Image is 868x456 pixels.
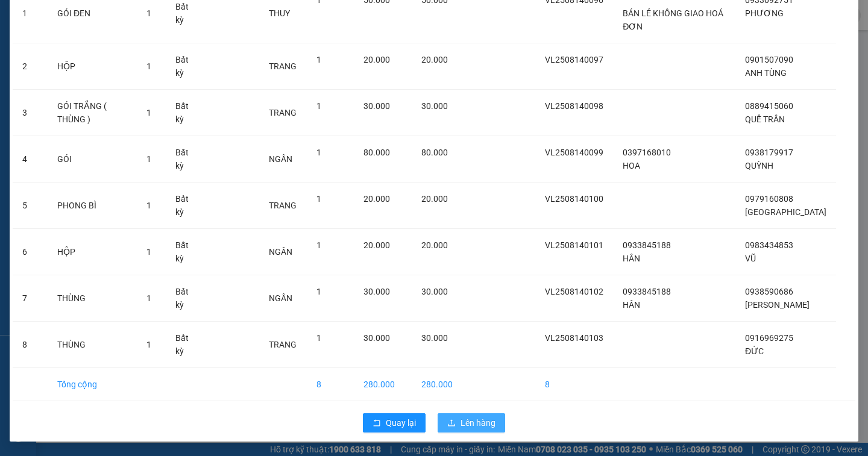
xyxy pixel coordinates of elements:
[146,201,151,210] span: 1
[166,136,207,183] td: Bất kỳ
[13,136,48,183] td: 4
[146,8,151,18] span: 1
[363,240,390,250] span: 20.000
[623,287,671,296] span: 0933845188
[48,183,137,229] td: PHONG BÌ
[48,43,137,90] td: HỘP
[9,78,96,92] div: 30.000
[166,43,207,90] td: Bất kỳ
[13,229,48,275] td: 6
[146,154,151,164] span: 1
[307,368,354,401] td: 8
[745,287,793,296] span: 0938590686
[103,10,200,39] div: TP. [PERSON_NAME]
[545,55,603,64] span: VL2508140097
[623,161,640,170] span: HOA
[745,101,793,111] span: 0889415060
[363,194,390,204] span: 20.000
[103,54,200,70] div: 0938590686
[623,148,671,157] span: 0397168010
[10,10,95,25] div: Vĩnh Long
[545,287,603,296] span: VL2508140102
[745,148,793,157] span: 0938179917
[146,61,151,71] span: 1
[421,148,448,157] span: 80.000
[48,275,137,322] td: THÙNG
[13,43,48,90] td: 2
[316,148,321,157] span: 1
[10,11,29,24] span: Gửi:
[745,240,793,250] span: 0983434853
[146,340,151,349] span: 1
[316,194,321,204] span: 1
[146,108,151,117] span: 1
[363,101,390,111] span: 30.000
[48,368,137,401] td: Tổng cộng
[103,39,200,54] div: [PERSON_NAME]
[269,340,297,349] span: TRANG
[745,68,787,78] span: ANH TÙNG
[316,101,321,111] span: 1
[316,333,321,343] span: 1
[363,287,390,296] span: 30.000
[103,11,132,24] span: Nhận:
[10,39,95,56] div: 0933845188
[13,90,48,136] td: 3
[386,416,416,429] span: Quay lại
[535,368,613,401] td: 8
[545,333,603,343] span: VL2508140103
[166,90,207,136] td: Bất kỳ
[421,333,448,343] span: 30.000
[438,413,505,433] button: uploadLên hàng
[421,240,448,250] span: 20.000
[745,8,784,18] span: PHƯƠNG
[48,90,137,136] td: GÓI TRẮNG ( THÙNG )
[146,247,151,257] span: 1
[166,275,207,322] td: Bất kỳ
[545,194,603,204] span: VL2508140100
[269,247,292,257] span: NGÂN
[745,55,793,64] span: 0901507090
[269,293,292,303] span: NGÂN
[146,293,151,303] span: 1
[13,275,48,322] td: 7
[745,114,785,124] span: QUẾ TRÂN
[745,194,793,204] span: 0979160808
[447,419,456,428] span: upload
[316,240,321,250] span: 1
[412,368,462,401] td: 280.000
[363,55,390,64] span: 20.000
[623,8,723,31] span: BÁN LẺ KHÔNG GIAO HOÁ ĐƠN
[373,419,381,428] span: rollback
[545,148,603,157] span: VL2508140099
[10,25,95,39] div: HÂN
[269,61,297,71] span: TRANG
[269,108,297,117] span: TRANG
[354,368,411,401] td: 280.000
[166,322,207,368] td: Bất kỳ
[421,101,448,111] span: 30.000
[745,333,793,343] span: 0916969275
[363,333,390,343] span: 30.000
[363,148,390,157] span: 80.000
[13,322,48,368] td: 8
[166,229,207,275] td: Bất kỳ
[745,161,773,170] span: QUỲNH
[421,194,448,204] span: 20.000
[745,300,810,310] span: [PERSON_NAME]
[623,240,671,250] span: 0933845188
[623,254,640,263] span: HÂN
[745,254,756,263] span: VŨ
[13,183,48,229] td: 5
[545,101,603,111] span: VL2508140098
[316,55,321,64] span: 1
[461,416,495,429] span: Lên hàng
[545,240,603,250] span: VL2508140101
[269,201,297,210] span: TRANG
[421,55,448,64] span: 20.000
[269,154,292,164] span: NGÂN
[9,79,47,92] span: Thu rồi :
[48,136,137,183] td: GÓI
[363,413,426,433] button: rollbackQuay lại
[269,8,290,18] span: THUY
